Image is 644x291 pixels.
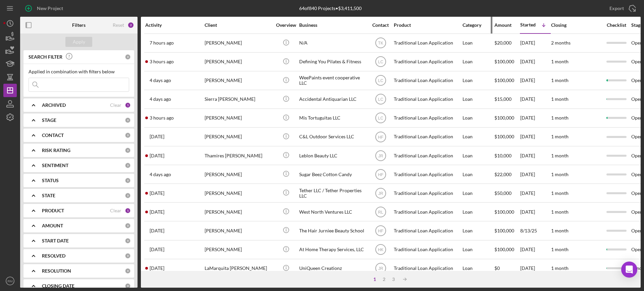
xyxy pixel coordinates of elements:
[20,2,70,15] button: New Project
[551,22,601,28] div: Closing
[299,203,366,221] div: West North Ventures LLC
[299,22,366,28] div: Business
[42,163,68,168] b: SENTIMENT
[551,96,569,102] time: 1 month
[72,22,86,28] b: Filters
[42,268,71,274] b: RESOLUTION
[394,90,461,108] div: Traditional Loan Application
[378,41,383,46] text: TK
[42,208,64,213] b: PRODUCT
[125,238,131,244] div: 0
[29,69,129,74] div: Applied in combination with filters below
[299,184,366,202] div: Tether LLC / Tether Properties LLC
[205,53,272,71] div: [PERSON_NAME]
[205,184,272,202] div: [PERSON_NAME]
[520,222,550,239] div: 8/13/25
[394,72,461,89] div: Traditional Loan Application
[378,172,383,177] text: HF
[125,177,131,184] div: 0
[299,6,362,11] div: 64 of 840 Projects • $3,411,500
[463,203,494,221] div: Loan
[378,153,383,158] text: JR
[125,162,131,168] div: 0
[494,184,520,202] div: $50,000
[463,72,494,89] div: Loan
[463,128,494,146] div: Loan
[150,115,174,121] time: 2025-08-26 15:30
[110,102,121,108] div: Clear
[273,22,299,28] div: Overview
[551,115,569,121] time: 1 month
[551,134,569,139] time: 1 month
[205,72,272,89] div: [PERSON_NAME]
[205,34,272,52] div: [PERSON_NAME]
[299,72,366,89] div: WeePaints event cooperative LLC
[463,90,494,108] div: Loan
[205,147,272,164] div: Thamires [PERSON_NAME]
[494,90,520,108] div: $15,000
[394,34,461,52] div: Traditional Loan Application
[394,165,461,183] div: Traditional Loan Application
[299,147,366,164] div: Leblon Beauty LLC
[205,241,272,259] div: [PERSON_NAME]
[394,203,461,221] div: Traditional Loan Application
[394,147,461,164] div: Traditional Loan Application
[394,109,461,127] div: Traditional Loan Application
[551,209,569,215] time: 1 month
[299,34,366,52] div: N/A
[520,90,550,108] div: [DATE]
[394,241,461,259] div: Traditional Loan Application
[145,22,204,28] div: Activity
[205,128,272,146] div: [PERSON_NAME]
[150,266,164,271] time: 2025-08-12 21:00
[394,128,461,146] div: Traditional Loan Application
[602,22,631,28] div: Checklist
[150,96,171,102] time: 2025-08-22 23:55
[494,109,520,127] div: $100,000
[29,54,62,60] b: SEARCH FILTER
[125,102,131,108] div: 1
[127,22,134,28] div: 2
[494,165,520,183] div: $22,000
[42,102,66,108] b: ARCHIVED
[125,117,131,123] div: 0
[520,241,550,259] div: [DATE]
[150,172,171,177] time: 2025-08-22 13:23
[551,40,571,46] time: 2 months
[370,277,379,282] div: 1
[520,203,550,221] div: [DATE]
[520,147,550,164] div: [DATE]
[150,247,164,252] time: 2025-08-13 18:20
[463,147,494,164] div: Loan
[520,22,536,27] div: Started
[463,241,494,259] div: Loan
[378,116,383,121] text: LC
[299,241,366,259] div: At Home Therapy Services, LLC
[150,40,174,46] time: 2025-08-26 10:50
[150,134,164,139] time: 2025-08-18 15:33
[394,22,461,28] div: Product
[42,133,64,138] b: CONTACT
[125,193,131,199] div: 0
[42,193,55,198] b: STATE
[463,184,494,202] div: Loan
[125,54,131,60] div: 0
[368,22,393,28] div: Contact
[494,147,520,164] div: $10,000
[125,147,131,153] div: 0
[65,37,92,47] button: Apply
[609,2,624,15] div: Export
[150,78,171,83] time: 2025-08-22 22:10
[494,72,520,89] div: $100,000
[394,260,461,277] div: Traditional Loan Application
[551,228,569,233] time: 1 month
[520,165,550,183] div: [DATE]
[494,203,520,221] div: $100,000
[150,191,164,196] time: 2025-08-14 21:06
[463,165,494,183] div: Loan
[150,153,164,158] time: 2025-08-15 21:09
[379,277,389,282] div: 2
[494,241,520,259] div: $100,000
[299,128,366,146] div: C&L Outdoor Services LLC
[551,59,569,64] time: 1 month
